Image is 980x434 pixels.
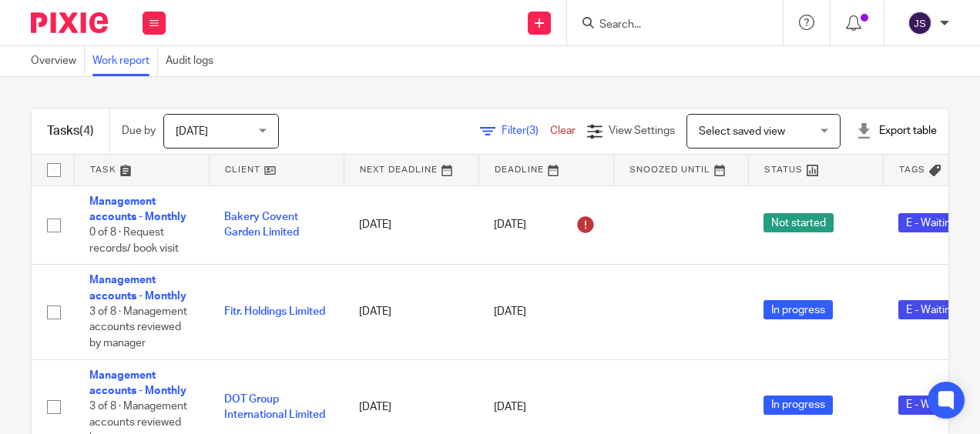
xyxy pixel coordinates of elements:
span: Not started [764,213,834,232]
span: 3 of 8 · Management accounts reviewed by manager [89,306,187,349]
img: Pixie [31,12,108,33]
p: Due by [122,123,156,139]
span: Filter [502,125,550,136]
div: Export table [856,123,937,139]
td: [DATE] [344,265,478,359]
span: (4) [79,125,94,137]
a: Management accounts - Monthly [89,196,186,222]
a: Audit logs [166,46,221,76]
a: Management accounts - Monthly [89,370,186,396]
span: Select saved view [699,126,785,137]
span: (3) [526,125,539,136]
div: [DATE] [494,399,598,415]
span: [DATE] [176,126,208,137]
span: View Settings [609,125,675,136]
input: Search [598,18,737,32]
a: DOT Group International Limited [224,394,325,420]
a: Overview [31,46,85,76]
div: [DATE] [494,212,598,237]
a: Bakery Covent Garden Limited [224,212,299,238]
a: Clear [550,125,576,136]
h1: Tasks [47,123,94,139]
a: Fitr. Holdings Limited [224,306,325,317]
div: [DATE] [494,304,598,319]
td: [DATE] [344,185,478,265]
a: Work report [92,46,158,76]
img: svg%3E [908,11,932,35]
a: Management accounts - Monthly [89,275,186,301]
span: Tags [899,165,925,174]
span: 0 of 8 · Request records/ book visit [89,227,179,254]
span: In progress [764,300,833,319]
span: In progress [764,396,833,415]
